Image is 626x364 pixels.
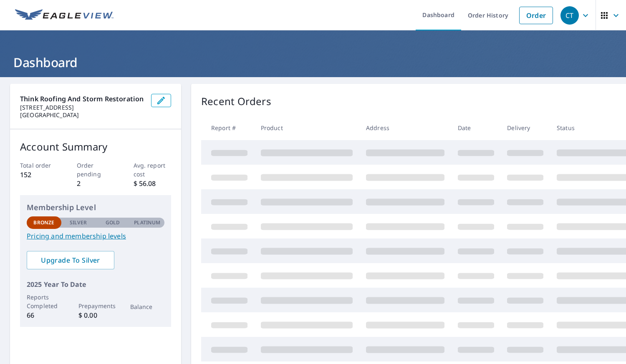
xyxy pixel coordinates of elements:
th: Report # [201,115,254,140]
p: Recent Orders [201,94,271,109]
a: Pricing and membership levels [27,231,164,241]
th: Product [254,115,359,140]
th: Delivery [500,115,550,140]
p: 152 [20,170,58,180]
p: $ 0.00 [78,310,113,320]
span: Upgrade To Silver [33,256,108,265]
div: CT [560,6,579,25]
th: Date [451,115,501,140]
p: Prepayments [78,301,113,310]
p: Order pending [77,161,115,178]
th: Address [359,115,451,140]
p: Bronze [33,219,54,226]
p: [STREET_ADDRESS] [20,104,144,111]
p: Avg. report cost [134,161,172,178]
p: 2025 Year To Date [27,279,164,289]
p: Silver [70,219,87,226]
p: Reports Completed [27,293,61,310]
p: Platinum [134,219,160,226]
h1: Dashboard [10,54,616,71]
p: $ 56.08 [134,178,172,188]
p: [GEOGRAPHIC_DATA] [20,111,144,119]
img: EV Logo [15,9,114,22]
p: Think Roofing and Storm Restoration [20,94,144,104]
p: Total order [20,161,58,170]
p: 66 [27,310,61,320]
p: 2 [77,178,115,188]
a: Order [519,7,553,24]
p: Balance [130,302,165,311]
p: Membership Level [27,202,164,213]
a: Upgrade To Silver [27,251,114,269]
p: Gold [106,219,120,226]
p: Account Summary [20,139,171,154]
